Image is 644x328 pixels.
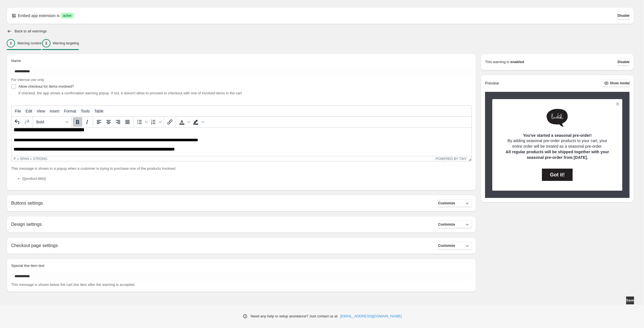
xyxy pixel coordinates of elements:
p: This message is shown in a popup when a customer is trying to purchase one of the products involved: [11,166,472,171]
span: Tools [81,109,90,113]
h2: Checkout page settings [11,243,58,248]
span: Customize [438,201,455,205]
span: Allow checkout for items involved? [18,84,74,88]
div: p [14,157,16,161]
button: Align center [104,117,113,127]
span: View [37,109,45,113]
button: Customize [438,199,472,207]
span: Bold [36,120,64,124]
div: 1 [7,39,15,47]
button: Align right [113,117,123,127]
span: Customize [438,222,455,227]
button: Align left [94,117,104,127]
strong: . [587,155,588,160]
button: Disable [618,58,629,66]
span: Name [11,59,21,63]
span: This message is shown below the cart line item after the warning is accepted. [11,282,135,287]
p: Embed app extension is [18,13,59,18]
button: Insert/edit link [165,117,175,127]
span: By adding seasonal pre-order products to your cart, your entire order will be treated as a season... [508,138,607,149]
p: Warning content [17,41,42,46]
div: Background color [191,117,205,127]
button: Bold [73,117,82,127]
button: Disable [618,12,629,20]
button: Got it! [542,169,573,181]
span: Show modal [610,81,629,85]
button: Redo [22,117,32,127]
h2: Preview [485,81,499,86]
div: 2 [42,39,50,47]
span: Edit [26,109,32,113]
span: Disable [618,60,629,64]
a: Powered by Tiny [436,157,467,161]
button: Undo [13,117,22,127]
span: active [63,13,71,18]
span: Insert [50,109,59,113]
h2: Buttons settings [11,200,43,206]
span: File [15,109,21,113]
div: strong [33,157,47,161]
span: For internal use only. [11,78,45,82]
button: Italic [82,117,92,127]
span: Table [94,109,103,113]
button: Save [626,296,634,304]
div: Numbered list [149,117,163,127]
div: span [20,157,29,161]
a: [EMAIL_ADDRESS][DOMAIN_NAME] [340,313,402,319]
iframe: Rich Text Area [11,128,471,156]
strong: enabled [510,59,524,65]
p: Warning targeting [53,41,79,46]
h2: Back to all warnings [15,29,47,33]
strong: All regular products will be shipped together with your seasonal pre-order from [DATE] [506,150,609,160]
h2: Design settings [11,222,42,227]
span: Customize [438,243,455,248]
button: Formats [34,117,70,127]
div: » [17,157,19,161]
button: Customize [438,242,472,250]
span: Format [64,109,76,113]
span: Disable [618,13,629,18]
strong: You've started a seasonal pre-order! [523,133,592,138]
span: Save [626,298,634,303]
span: If checked, the app shows a confirmation warning popup. If not, it doesn't allow to proceed to ch... [18,91,242,95]
button: Justify [123,117,132,127]
span: Special line item text [11,264,44,268]
div: » [30,157,32,161]
button: Show modal [602,79,629,87]
div: Text color [177,117,191,127]
p: This warning is [485,59,509,65]
button: 1Warning content [7,37,42,49]
button: 2Warning targeting [42,37,79,49]
div: Bullet list [135,117,149,127]
div: Resize [467,156,471,161]
li: {{product.title}} [22,176,472,181]
button: Customize [438,221,472,228]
